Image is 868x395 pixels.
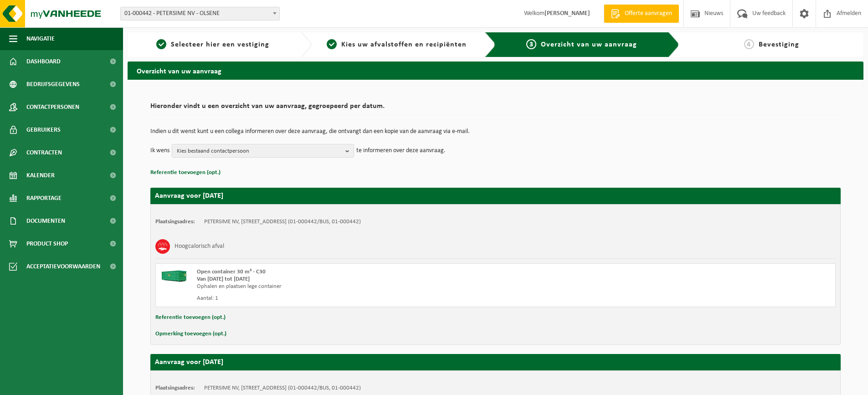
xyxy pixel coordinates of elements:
[744,39,754,49] span: 4
[150,167,221,179] button: Referentie toevoegen (opt.)
[544,10,590,17] strong: [PERSON_NAME]
[128,62,863,79] h2: Overzicht van uw aanvraag
[26,50,61,73] span: Dashboard
[160,268,188,282] img: HK-XC-30-GN-00.png
[171,41,269,48] span: Selecteer hier een vestiging
[604,5,679,23] a: Offerte aanvragen
[150,103,841,115] h2: Hieronder vindt u een overzicht van uw aanvraag, gegroepeerd per datum.
[356,144,446,158] p: te informeren over deze aanvraag.
[327,39,337,49] span: 2
[5,375,152,395] iframe: chat widget
[197,283,532,290] div: Ophalen en plaatsen lege container
[204,385,361,392] td: PETERSIME NV, [STREET_ADDRESS] (01-000442/BUS, 01-000442)
[155,312,226,323] button: Referentie toevoegen (opt.)
[316,39,478,50] a: 2Kies uw afvalstoffen en recipiënten
[156,39,166,49] span: 1
[341,41,467,48] span: Kies uw afvalstoffen en recipiënten
[26,96,79,118] span: Contactpersonen
[26,118,61,141] span: Gebruikers
[155,359,223,366] strong: Aanvraag voor [DATE]
[26,210,65,232] span: Documenten
[541,41,637,48] span: Overzicht van uw aanvraag
[155,219,195,225] strong: Plaatsingsadres:
[172,144,354,158] button: Kies bestaand contactpersoon
[204,218,361,226] td: PETERSIME NV, [STREET_ADDRESS] (01-000442/BUS, 01-000442)
[155,385,195,391] strong: Plaatsingsadres:
[155,192,223,200] strong: Aanvraag voor [DATE]
[175,239,224,254] h3: Hoogcalorisch afval
[26,232,68,255] span: Product Shop
[759,41,799,48] span: Bevestiging
[26,187,62,210] span: Rapportage
[150,144,169,158] p: Ik wens
[26,27,55,50] span: Navigatie
[622,9,674,18] span: Offerte aanvragen
[26,73,80,96] span: Bedrijfsgegevens
[132,39,293,50] a: 1Selecteer hier een vestiging
[197,269,266,275] span: Open container 30 m³ - C30
[120,7,280,21] span: 01-000442 - PETERSIME NV - OLSENE
[26,255,100,278] span: Acceptatievoorwaarden
[150,128,841,135] p: Indien u dit wenst kunt u een collega informeren over deze aanvraag, die ontvangt dan een kopie v...
[526,39,536,49] span: 3
[177,144,342,158] span: Kies bestaand contactpersoon
[155,328,226,340] button: Opmerking toevoegen (opt.)
[26,141,62,164] span: Contracten
[26,164,55,187] span: Kalender
[197,295,532,302] div: Aantal: 1
[197,276,250,282] strong: Van [DATE] tot [DATE]
[121,7,279,20] span: 01-000442 - PETERSIME NV - OLSENE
